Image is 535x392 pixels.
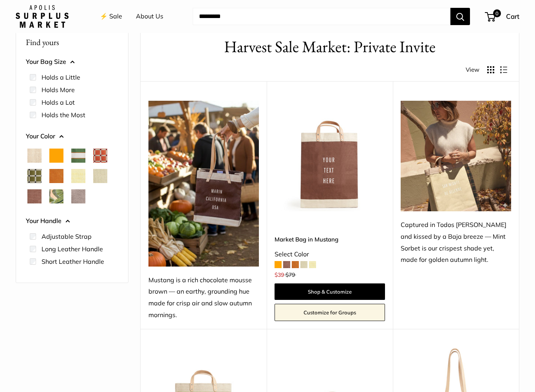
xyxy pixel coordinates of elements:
label: Holds the Most [42,110,85,120]
input: Search... [193,8,450,25]
button: Taupe [71,189,85,203]
button: Chenille Window Brick [93,149,107,163]
a: About Us [136,11,163,22]
div: Captured in Todos [PERSON_NAME] and kissed by a Baja breeze — Mint Sorbet is our crispest shade y... [401,219,511,266]
div: Select Color [275,249,385,260]
a: Market Bag in Mustang [275,235,385,244]
label: Adjustable Strap [42,232,92,241]
button: Daisy [71,169,85,183]
button: Your Handle [26,215,118,227]
button: Natural [27,149,42,163]
img: Apolis: Surplus Market [16,5,69,28]
button: Palm Leaf [49,189,63,203]
div: Mustang is a rich chocolate mousse brown — an earthy, grounding hue made for crisp air and slow a... [148,274,259,321]
a: Market Bag in MustangMarket Bag in Mustang [275,101,385,211]
label: Holds a Little [42,73,80,82]
label: Long Leather Handle [42,244,103,254]
button: Your Bag Size [26,56,118,68]
a: Customize for Groups [275,304,385,321]
button: Orange [49,149,63,163]
button: Cognac [49,169,63,183]
button: Display products as list [500,66,507,73]
button: Mint Sorbet [93,169,107,183]
button: Display products as grid [487,66,494,73]
span: View [466,64,479,75]
span: $79 [286,271,295,278]
button: Mustang [27,189,42,203]
label: Short Leather Handle [42,257,104,266]
button: Your Color [26,131,118,142]
button: Court Green [71,149,85,163]
a: 0 Cart [486,10,519,23]
img: Captured in Todos Santos and kissed by a Baja breeze — Mint Sorbet is our crispest shade yet, mad... [401,101,511,211]
span: Cart [506,12,519,20]
a: ⚡️ Sale [100,11,122,22]
a: Shop & Customize [275,283,385,300]
span: 0 [493,9,501,17]
button: Search [450,8,470,25]
button: Chenille Window Sage [27,169,42,183]
h1: Harvest Sale Market: Private Invite [152,35,507,58]
label: Holds More [42,85,75,94]
p: Find yours [26,34,118,50]
span: $39 [275,271,284,278]
img: Market Bag in Mustang [275,101,385,211]
img: Mustang is a rich chocolate mousse brown — an earthy, grounding hue made for crisp air and slow a... [148,101,259,267]
label: Holds a Lot [42,98,75,107]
